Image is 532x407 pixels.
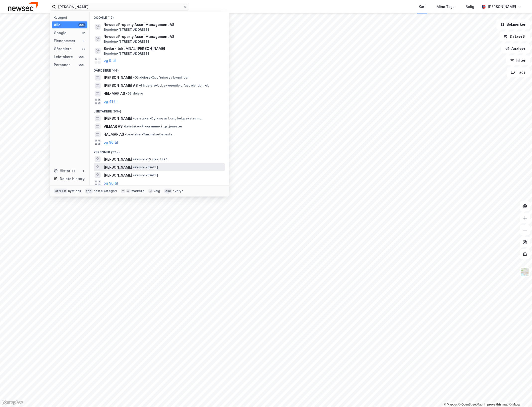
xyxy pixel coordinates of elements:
[123,124,182,128] span: Leietaker • Programmeringstjenester
[85,189,93,194] div: tab
[139,84,140,87] span: •
[81,47,85,51] div: 44
[54,22,60,28] div: Alle
[133,157,168,161] span: Person • 10. des. 1894
[500,31,530,41] button: Datasett
[104,40,149,44] span: Eiendom • [STREET_ADDRESS]
[54,30,66,36] div: Google
[104,131,124,137] span: HALMAR AS
[104,172,132,178] span: [PERSON_NAME]
[1,400,23,406] a: Mapbox homepage
[466,4,474,10] div: Bolig
[90,146,229,155] div: Personer (99+)
[54,189,67,194] div: Ctrl + k
[104,91,125,97] span: HEL-MAR AS
[81,39,85,43] div: 0
[126,92,127,95] span: •
[104,83,138,89] span: [PERSON_NAME] AS
[501,43,530,53] button: Analyse
[139,84,209,88] span: Gårdeiere • Utl. av egen/leid fast eiendom el.
[133,116,135,120] span: •
[520,267,530,277] img: Z
[90,12,229,21] div: Google (12)
[68,189,81,193] div: nytt søk
[104,75,132,81] span: [PERSON_NAME]
[60,176,85,182] div: Delete history
[8,2,38,11] img: newsec-logo.f6e21ccffca1b3a03d2d.png
[104,139,118,145] button: og 96 til
[104,52,149,56] span: Eiendom • [STREET_ADDRESS]
[104,99,118,104] button: og 41 til
[81,169,85,173] div: 1
[444,403,458,406] a: Mapbox
[54,62,70,68] div: Personer
[104,58,116,64] button: og 9 til
[133,157,135,161] span: •
[131,189,144,193] div: markere
[459,403,483,406] a: OpenStreetMap
[126,92,143,96] span: Gårdeiere
[506,55,530,65] button: Filter
[133,165,135,169] span: •
[164,189,172,194] div: esc
[78,63,85,67] div: 99+
[104,123,122,129] span: VILMAR AS
[133,76,189,80] span: Gårdeiere • Oppføring av bygninger
[90,65,229,74] div: Gårdeiere (44)
[104,164,132,170] span: [PERSON_NAME]
[104,115,132,121] span: [PERSON_NAME]
[81,31,85,35] div: 12
[419,4,426,10] div: Kart
[78,55,85,59] div: 99+
[125,132,174,136] span: Leietaker • Tannhelsetjenester
[94,189,117,193] div: neste kategori
[54,38,75,44] div: Eiendommer
[484,403,509,406] a: Improve this map
[54,16,87,19] div: Kategori
[507,383,532,407] iframe: Chat Widget
[123,124,125,128] span: •
[133,173,135,177] span: •
[488,4,516,10] div: [PERSON_NAME]
[104,22,223,28] span: Newsec Property Asset Management AS
[56,3,183,10] input: Søk på adresse, matrikkel, gårdeiere, leietakere eller personer
[104,156,132,162] span: [PERSON_NAME]
[437,4,455,10] div: Mine Tags
[173,189,183,193] div: avbryt
[133,76,135,79] span: •
[133,116,202,120] span: Leietaker • Dyrking av korn, belgvekster mv.
[104,28,149,32] span: Eiendom • [STREET_ADDRESS]
[125,132,126,136] span: •
[54,54,73,60] div: Leietakere
[507,67,530,77] button: Tags
[104,34,223,40] span: Newsec Property Asset Management AS
[54,46,72,52] div: Gårdeiere
[507,383,532,407] div: Kontrollprogram for chat
[133,165,158,169] span: Person • [DATE]
[90,105,229,114] div: Leietakere (99+)
[133,173,158,177] span: Person • [DATE]
[104,46,223,52] span: Sivilarkitekt MNAL [PERSON_NAME]
[154,189,160,193] div: velg
[78,23,85,27] div: 99+
[496,19,530,29] button: Bokmerker
[104,180,118,186] button: og 96 til
[54,168,75,174] div: Historikk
